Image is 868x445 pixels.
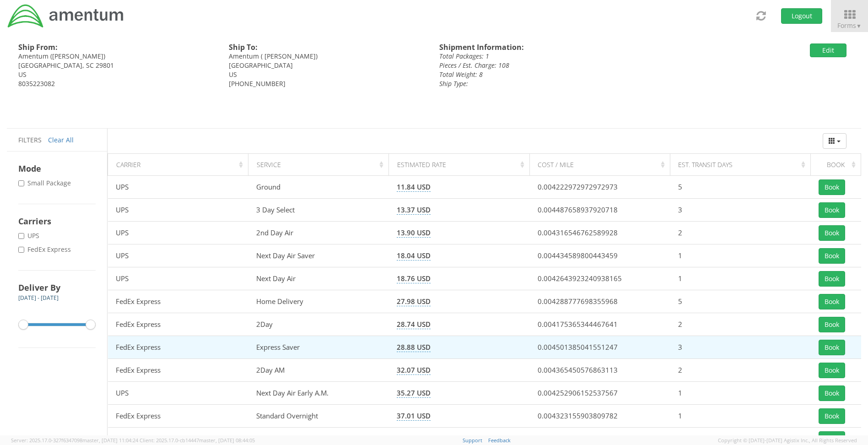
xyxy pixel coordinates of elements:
[529,382,670,405] td: 0.004252906152537567
[529,290,670,313] td: 0.004288777698355968
[439,52,706,61] div: Total Packages: 1
[819,408,845,424] button: Book
[397,434,431,444] span: 39.89 USD
[199,437,255,444] span: master, [DATE] 08:44:05
[18,294,59,302] span: [DATE] - [DATE]
[108,244,248,267] td: UPS
[529,336,670,359] td: 0.004501385041551247
[11,437,138,444] span: Server: 2025.17.0-327f6347098
[856,22,862,30] span: ▼
[819,225,845,241] button: Book
[140,437,255,444] span: Client: 2025.17.0-cb14447
[439,61,706,70] div: Pieces / Est. Charge: 108
[670,290,810,313] td: 5
[397,182,431,192] span: 11.84 USD
[18,216,96,227] h4: Carriers
[397,160,527,169] div: Estimated Rate
[819,160,858,169] div: Book
[82,437,138,444] span: master, [DATE] 11:04:24
[229,79,426,88] div: [PHONE_NUMBER]
[108,222,248,244] td: UPS
[670,336,810,359] td: 3
[108,405,248,428] td: FedEx Express
[248,176,389,199] td: Ground
[229,43,426,52] h4: Ship To:
[48,136,74,144] a: Clear All
[397,388,431,398] span: 35.27 USD
[819,385,845,401] button: Book
[819,363,845,378] button: Book
[18,52,215,61] div: Amentum ([PERSON_NAME])
[397,365,431,375] span: 32.07 USD
[529,359,670,382] td: 0.004365450576863113
[18,61,215,70] div: [GEOGRAPHIC_DATA], SC 29801
[670,244,810,267] td: 1
[248,382,389,405] td: Next Day Air Early A.M.
[670,313,810,336] td: 2
[529,199,670,222] td: 0.004487658937920718
[397,228,431,238] span: 13.90 USD
[108,267,248,290] td: UPS
[248,244,389,267] td: Next Day Air Saver
[248,222,389,244] td: 2nd Day Air
[18,180,24,186] input: Small Package
[18,43,215,52] h4: Ship From:
[248,199,389,222] td: 3 Day Select
[819,271,845,287] button: Book
[397,297,431,306] span: 27.98 USD
[439,70,706,79] div: Total Weight: 8
[108,176,248,199] td: UPS
[18,179,73,188] label: Small Package
[488,437,511,444] a: Feedback
[529,405,670,428] td: 0.004323155903809782
[18,247,24,253] input: FedEx Express
[670,382,810,405] td: 1
[257,160,386,169] div: Service
[781,8,822,24] button: Logout
[397,411,431,421] span: 37.01 USD
[18,136,42,144] span: Filters
[670,222,810,244] td: 2
[229,61,426,70] div: [GEOGRAPHIC_DATA]
[397,274,431,283] span: 18.76 USD
[819,248,845,264] button: Book
[529,267,670,290] td: 0.0042643923240938165
[819,340,845,355] button: Book
[248,405,389,428] td: Standard Overnight
[108,313,248,336] td: FedEx Express
[439,43,706,52] h4: Shipment Information:
[819,317,845,332] button: Book
[18,163,96,174] h4: Mode
[837,21,862,30] span: Forms
[397,320,431,329] span: 28.74 USD
[718,437,857,444] span: Copyright © [DATE]-[DATE] Agistix Inc., All Rights Reserved
[529,222,670,244] td: 0.004316546762589928
[670,176,810,199] td: 5
[18,233,24,239] input: UPS
[108,382,248,405] td: UPS
[229,70,426,79] div: US
[248,267,389,290] td: Next Day Air
[819,179,845,195] button: Book
[108,336,248,359] td: FedEx Express
[108,199,248,222] td: UPS
[18,282,96,293] h4: Deliver By
[538,160,667,169] div: Cost / Mile
[529,313,670,336] td: 0.004175365344467641
[248,336,389,359] td: Express Saver
[108,359,248,382] td: FedEx Express
[670,405,810,428] td: 1
[248,313,389,336] td: 2Day
[18,70,215,79] div: US
[18,245,73,254] label: FedEx Express
[529,244,670,267] td: 0.004434589800443459
[819,294,845,309] button: Book
[248,290,389,313] td: Home Delivery
[397,342,431,352] span: 28.88 USD
[823,133,846,149] button: Columns
[529,176,670,199] td: 0.004222972972972973
[819,202,845,218] button: Book
[7,3,125,29] img: dyn-intl-logo-049831509241104b2a82.png
[678,160,808,169] div: Est. Transit Days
